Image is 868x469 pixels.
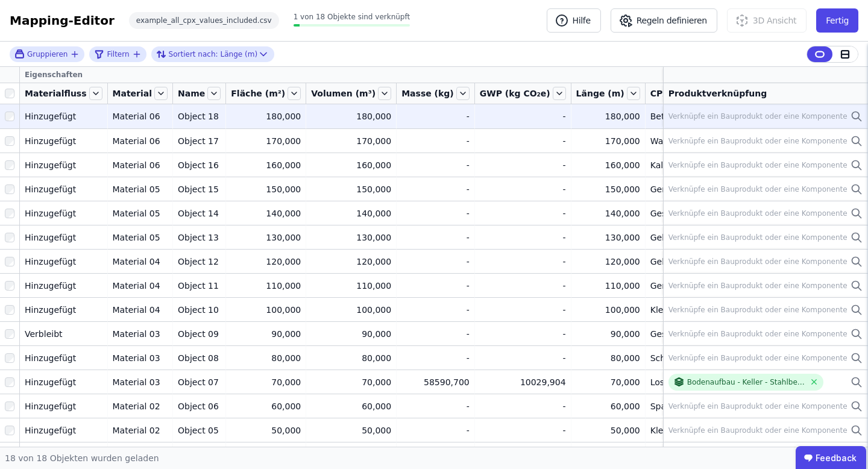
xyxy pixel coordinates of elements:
div: - [401,400,470,412]
div: 60,000 [576,400,640,412]
div: Material 05 [113,231,168,244]
div: Hinzugefügt [25,280,102,292]
div: - [401,135,470,147]
div: Material 06 [113,159,168,171]
div: Hinzugefügt [25,400,102,412]
div: Object 06 [178,400,221,412]
button: Hilfe [547,8,601,33]
div: Material 06 [113,110,168,122]
div: Material 03 [113,328,168,340]
div: 160,000 [231,159,301,171]
div: 170,000 [576,135,640,147]
div: 110,000 [311,280,391,292]
div: - [480,135,566,147]
div: Verknüpfe ein Bauprodukt oder eine Komponente [668,305,848,315]
div: Material 05 [113,207,168,219]
div: 70,000 [311,376,391,388]
span: Masse (kg) [401,87,454,99]
div: 150,000 [311,183,391,195]
div: Object 09 [178,328,221,340]
span: Länge (m) [576,87,624,99]
div: Object 05 [178,424,221,436]
div: 60,000 [231,400,301,412]
div: Material 05 [113,183,168,195]
div: 160,000 [576,159,640,171]
div: Hinzugefügt [25,183,102,195]
div: Object 07 [178,376,221,388]
div: 90,000 [231,328,301,340]
div: 110,000 [231,280,301,292]
div: Bodenaufbau - Keller - Stahlbeton (30cm) - Zement-Estrich - gestrichen [687,377,805,387]
span: Materialfluss [25,87,87,99]
div: Klettverschluss [650,424,814,436]
div: - [401,231,470,244]
div: 100,000 [576,304,640,316]
div: 140,000 [576,207,640,219]
div: 70,000 [576,376,640,388]
div: Lose Auflage [650,376,814,388]
div: 120,000 [311,256,391,268]
div: 90,000 [576,328,640,340]
div: Verknüpfe ein Bauprodukt oder eine Komponente [668,160,848,170]
div: - [401,352,470,364]
button: Fertig [816,8,858,33]
div: Hinzugefügt [25,159,102,171]
div: - [480,328,566,340]
div: 150,000 [576,183,640,195]
div: 130,000 [311,231,391,244]
div: 80,000 [311,352,391,364]
div: - [480,231,566,244]
div: 50,000 [576,424,640,436]
div: 130,000 [576,231,640,244]
div: Verknüpfe ein Bauprodukt oder eine Komponente [668,329,848,339]
div: 120,000 [576,256,640,268]
span: Sortiert nach: [169,49,218,59]
div: 50,000 [311,424,391,436]
div: 120,000 [231,256,301,268]
div: - [401,304,470,316]
span: Eigenschaften [25,70,83,80]
div: Geklebt [650,231,814,244]
div: 180,000 [231,110,301,122]
div: 170,000 [231,135,301,147]
div: Hinzugefügt [25,231,102,244]
div: 180,000 [576,110,640,122]
div: - [480,110,566,122]
div: 140,000 [231,207,301,219]
div: Object 14 [178,207,221,219]
div: - [480,280,566,292]
div: Object 13 [178,231,221,244]
div: 90,000 [311,328,391,340]
span: Filtern [107,49,129,59]
span: Volumen (m³) [311,87,376,99]
div: 10029,904 [480,376,566,388]
span: CPX Demontierbarkeit (Import) [650,87,799,99]
div: - [401,159,470,171]
span: 1 von 18 Objekte sind verknüpft [294,13,410,21]
div: 58590,700 [401,376,470,388]
div: 160,000 [311,159,391,171]
div: Hinzugefügt [25,256,102,268]
div: Verknüpfe ein Bauprodukt oder eine Komponente [668,281,848,291]
div: Object 16 [178,159,221,171]
div: - [401,207,470,219]
div: - [480,183,566,195]
div: Verknüpfe ein Bauprodukt oder eine Komponente [668,257,848,266]
div: Hinzugefügt [25,135,102,147]
div: Verbleibt [25,328,102,340]
div: 70,000 [231,376,301,388]
div: - [401,328,470,340]
div: 170,000 [311,135,391,147]
div: Material 03 [113,352,168,364]
div: Geschweißt [650,207,814,219]
div: Verknüpfe ein Bauprodukt oder eine Komponente [668,209,848,218]
div: 100,000 [231,304,301,316]
div: Warmnietung [650,135,814,147]
div: Material 04 [113,280,168,292]
div: Gemörtelt [650,183,814,195]
div: Länge (m) [156,47,258,61]
span: Name [178,87,205,99]
div: Material 03 [113,376,168,388]
div: 60,000 [311,400,391,412]
div: example_all_cpx_values_included.csv [129,12,279,29]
